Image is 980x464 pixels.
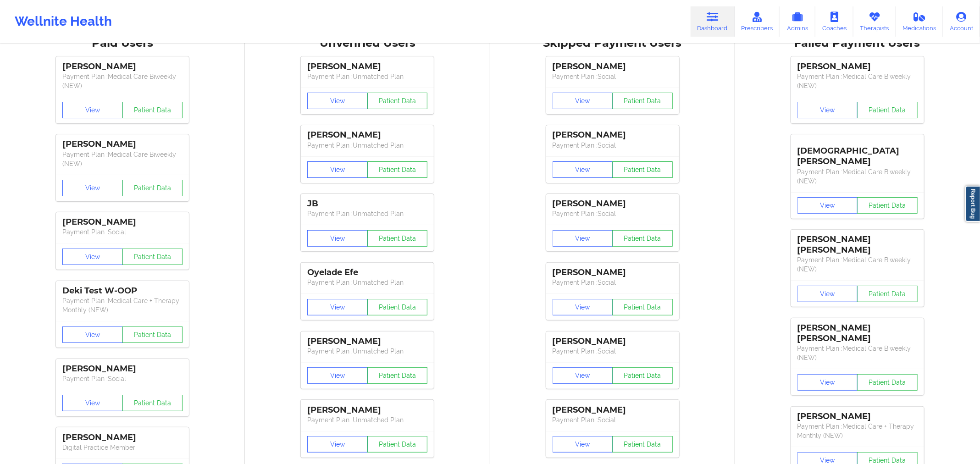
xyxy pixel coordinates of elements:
button: View [62,102,123,118]
button: View [307,93,368,109]
button: Patient Data [612,93,673,109]
p: Payment Plan : Medical Care Biweekly (NEW) [797,344,918,362]
button: View [553,161,613,178]
button: Patient Data [612,436,673,453]
p: Payment Plan : Social [553,141,673,150]
div: [PERSON_NAME] [307,336,427,347]
p: Payment Plan : Medical Care Biweekly (NEW) [62,72,183,90]
button: View [307,299,368,315]
div: Unverified Users [251,36,483,50]
p: Payment Plan : Social [553,72,673,81]
button: View [307,161,368,178]
a: Admins [780,6,815,37]
div: [PERSON_NAME] [62,432,183,443]
p: Payment Plan : Social [62,227,183,237]
button: Patient Data [367,93,428,109]
button: View [62,395,123,411]
p: Payment Plan : Social [553,278,673,287]
div: [DEMOGRAPHIC_DATA][PERSON_NAME] [797,139,918,167]
div: [PERSON_NAME] [553,267,673,278]
p: Payment Plan : Unmatched Plan [307,209,427,218]
button: Patient Data [122,395,183,411]
div: JB [307,199,427,209]
button: Patient Data [367,161,428,178]
div: [PERSON_NAME] [307,61,427,72]
button: Patient Data [367,436,428,453]
div: [PERSON_NAME] [797,411,918,422]
button: Patient Data [612,161,673,178]
p: Payment Plan : Social [62,374,183,383]
button: Patient Data [857,102,918,118]
button: View [307,436,368,453]
button: Patient Data [367,230,428,247]
p: Payment Plan : Medical Care Biweekly (NEW) [797,167,918,186]
p: Payment Plan : Unmatched Plan [307,141,427,150]
p: Payment Plan : Medical Care Biweekly (NEW) [797,255,918,274]
p: Payment Plan : Unmatched Plan [307,347,427,356]
a: Prescribers [735,6,780,37]
p: Payment Plan : Social [553,415,673,425]
div: [PERSON_NAME] [PERSON_NAME] [797,234,918,255]
div: [PERSON_NAME] [307,130,427,140]
div: [PERSON_NAME] [553,130,673,140]
p: Payment Plan : Social [553,209,673,218]
button: Patient Data [612,230,673,247]
button: Patient Data [122,249,183,265]
div: [PERSON_NAME] [797,61,918,72]
button: View [553,367,613,384]
p: Payment Plan : Unmatched Plan [307,72,427,81]
div: [PERSON_NAME] [553,61,673,72]
button: Patient Data [612,367,673,384]
button: View [553,230,613,247]
p: Payment Plan : Medical Care + Therapy Monthly (NEW) [62,296,183,315]
a: Report Bug [965,186,980,222]
a: Account [943,6,980,37]
button: Patient Data [612,299,673,315]
button: Patient Data [857,286,918,302]
p: Payment Plan : Medical Care Biweekly (NEW) [797,72,918,90]
button: View [553,436,613,453]
p: Payment Plan : Unmatched Plan [307,415,427,425]
div: Deki Test W-OOP [62,286,183,296]
button: View [553,93,613,109]
div: [PERSON_NAME] [307,405,427,415]
div: [PERSON_NAME] [553,405,673,415]
button: Patient Data [122,326,183,343]
button: Patient Data [367,299,428,315]
div: Skipped Payment Users [497,36,729,50]
div: [PERSON_NAME] [62,139,183,149]
button: View [797,197,858,214]
a: Dashboard [691,6,735,37]
button: Patient Data [857,197,918,214]
button: View [62,249,123,265]
a: Therapists [853,6,896,37]
div: Paid Users [6,36,238,50]
div: [PERSON_NAME] [553,336,673,347]
button: View [62,326,123,343]
button: View [797,286,858,302]
a: Coaches [815,6,853,37]
div: Failed Payment Users [742,36,974,50]
div: [PERSON_NAME] [PERSON_NAME] [797,323,918,344]
div: [PERSON_NAME] [62,61,183,72]
button: View [797,374,858,391]
p: Payment Plan : Medical Care + Therapy Monthly (NEW) [797,422,918,440]
button: View [797,102,858,118]
div: [PERSON_NAME] [553,199,673,209]
button: Patient Data [122,102,183,118]
a: Medications [896,6,943,37]
div: [PERSON_NAME] [62,217,183,227]
button: Patient Data [122,180,183,196]
button: View [307,230,368,247]
div: [PERSON_NAME] [62,364,183,374]
button: Patient Data [367,367,428,384]
button: View [307,367,368,384]
div: Oyelade Efe [307,267,427,278]
button: View [553,299,613,315]
p: Payment Plan : Social [553,347,673,356]
button: View [62,180,123,196]
p: Digital Practice Member [62,443,183,452]
p: Payment Plan : Medical Care Biweekly (NEW) [62,150,183,168]
p: Payment Plan : Unmatched Plan [307,278,427,287]
button: Patient Data [857,374,918,391]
